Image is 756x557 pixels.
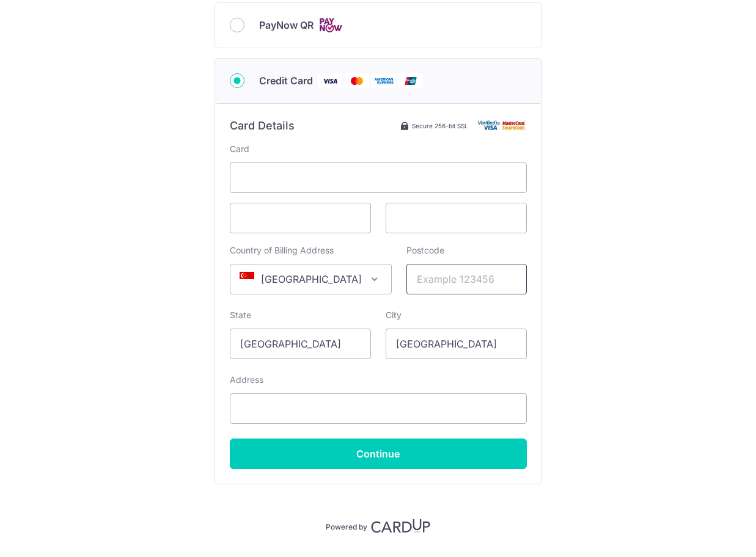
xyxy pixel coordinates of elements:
[318,18,343,33] img: Cards logo
[412,121,468,131] span: Secure 256-bit SSL
[318,73,342,89] img: Visa
[406,244,444,257] label: Postcode
[230,309,251,321] label: State
[478,120,527,131] img: Card secure
[398,73,423,89] img: Union Pay
[230,439,527,469] input: Continue
[372,73,396,89] img: American Express
[240,170,516,185] iframe: Secure card number input frame
[326,520,367,532] p: Powered by
[230,118,295,133] h6: Card Details
[230,264,392,294] span: Singapore
[386,309,402,321] label: City
[230,264,391,294] span: Singapore
[259,73,313,88] span: Credit Card
[396,211,516,225] iframe: Secure card security code input frame
[371,519,431,533] img: CardUp
[230,18,527,33] div: PayNow QR Cards logo
[240,211,361,225] iframe: Secure card expiration date input frame
[230,374,263,386] label: Address
[230,73,527,89] div: Credit Card Visa Mastercard American Express Union Pay
[406,264,527,294] input: Example 123456
[345,73,369,89] img: Mastercard
[259,18,314,32] span: PayNow QR
[230,244,334,257] label: Country of Billing Address
[230,143,249,155] label: Card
